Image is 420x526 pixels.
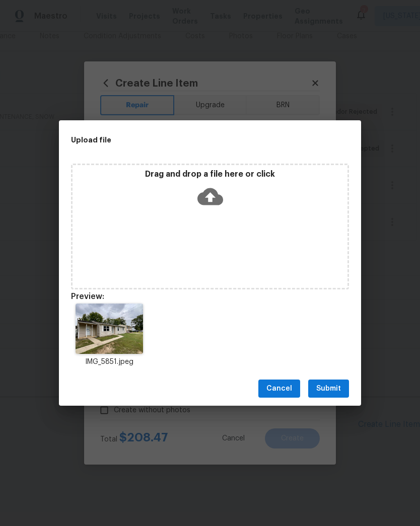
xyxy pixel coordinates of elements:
span: Cancel [266,383,292,395]
p: IMG_5851.jpeg [71,357,148,367]
img: 2Q== [76,304,143,354]
button: Submit [308,380,349,398]
span: Submit [316,383,341,395]
p: Drag and drop a file here or click [73,169,347,180]
h2: Upload file [71,134,304,145]
button: Cancel [258,380,300,398]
